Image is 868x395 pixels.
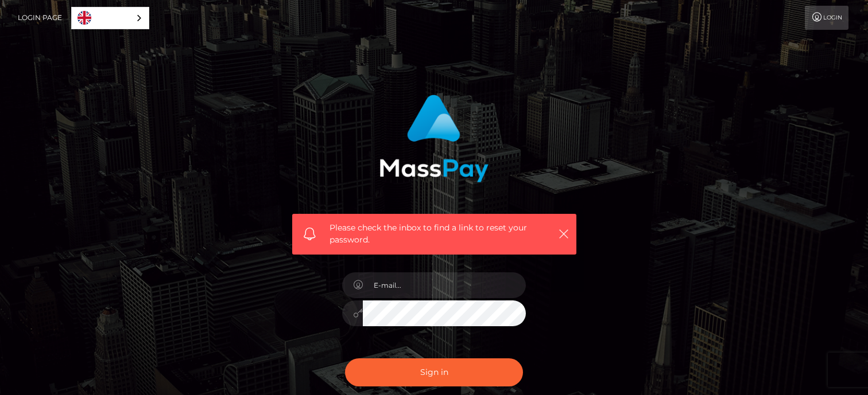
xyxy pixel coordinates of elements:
span: Please check the inbox to find a link to reset your password. [330,222,539,246]
a: English [72,7,149,29]
input: E-mail... [363,272,526,298]
a: Login Page [18,6,62,30]
a: Login [805,6,848,30]
aside: Language selected: English [71,7,149,29]
img: MassPay Login [379,95,489,182]
div: Language [71,7,149,29]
